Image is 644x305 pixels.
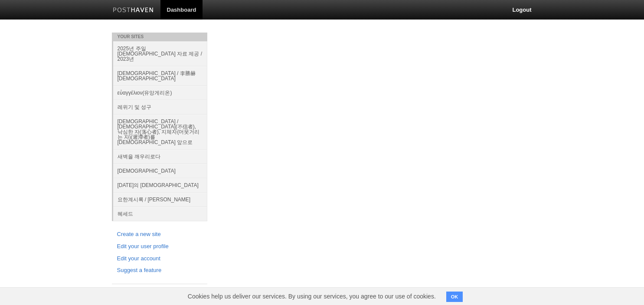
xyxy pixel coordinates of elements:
a: Edit your account [117,254,202,263]
a: εὐαγγέλιον(유앙게리온) [113,85,207,100]
a: 헤세드 [113,207,207,221]
a: 레위기 및 성구 [113,100,207,114]
a: [DATE]의 [DEMOGRAPHIC_DATA] [113,178,207,192]
a: 요한계시록 / [PERSON_NAME] [113,192,207,207]
a: [DEMOGRAPHIC_DATA] / [DEMOGRAPHIC_DATA](不信者), 낙심한 자(落心者), 지체자(머뭇거리는 자)(遲滯者)를 [DEMOGRAPHIC_DATA] 앞으로 [113,114,207,149]
img: Posthaven-bar [113,7,154,14]
button: OK [446,292,463,302]
a: 새벽을 깨우리로다 [113,149,207,164]
span: Cookies help us deliver our services. By using our services, you agree to our use of cookies. [179,288,445,305]
li: Your Sites [112,33,207,41]
a: 2025년 주일 [DEMOGRAPHIC_DATA] 자료 제공 / 2023년 [113,41,207,66]
a: [DEMOGRAPHIC_DATA] [113,164,207,178]
a: [DEMOGRAPHIC_DATA] / 李勝赫[DEMOGRAPHIC_DATA] [113,66,207,85]
a: Edit your user profile [117,242,202,251]
a: Create a new site [117,230,202,239]
a: Suggest a feature [117,266,202,275]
